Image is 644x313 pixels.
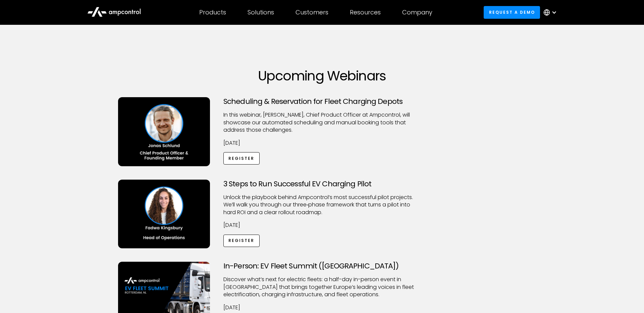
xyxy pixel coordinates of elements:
[350,9,381,16] div: Resources
[199,9,226,16] div: Products
[402,9,432,16] div: Company
[118,68,526,84] h1: Upcoming Webinars
[223,222,421,229] p: [DATE]
[296,9,328,16] div: Customers
[223,262,421,270] h3: In-Person: EV Fleet Summit ([GEOGRAPHIC_DATA])
[223,111,421,134] p: ​In this webinar, [PERSON_NAME], Chief Product Officer at Ampcontrol, will showcase our automated...
[248,9,274,16] div: Solutions
[223,97,421,106] h3: Scheduling & Reservation for Fleet Charging Depots
[223,139,421,147] p: [DATE]
[223,180,421,188] h3: 3 Steps to Run Successful EV Charging Pilot
[484,6,540,18] a: Request a demo
[223,194,421,216] p: Unlock the playbook behind Ampcontrol’s most successful pilot projects. We’ll walk you through ou...
[223,304,421,311] p: [DATE]
[223,276,421,298] p: ​Discover what’s next for electric fleets: a half-day in-person event in [GEOGRAPHIC_DATA] that b...
[223,152,260,165] a: Register
[223,235,260,247] a: Register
